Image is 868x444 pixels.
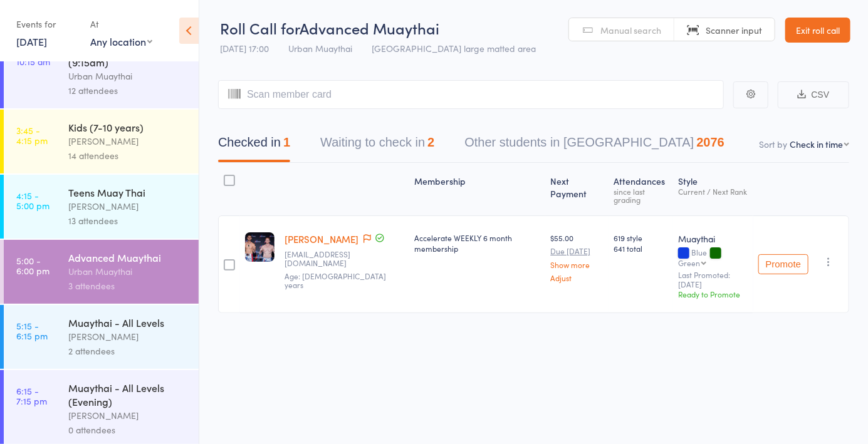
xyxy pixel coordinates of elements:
div: Events for [16,14,78,34]
a: 5:15 -6:15 pmMuaythai - All Levels[PERSON_NAME]2 attendees [4,305,199,369]
div: Advanced Muaythai [68,250,188,264]
div: Blue [678,248,748,267]
div: 13 attendees [68,214,188,228]
span: 619 style [614,232,668,243]
div: Membership [409,168,546,210]
div: 1 [283,135,290,149]
div: Next Payment [545,168,609,210]
div: Green [678,259,700,267]
span: Scanner input [706,24,762,36]
small: Last Promoted: [DATE] [678,271,748,289]
div: Muaythai - All Levels (Evening) [68,381,188,408]
div: since last grading [614,187,668,204]
button: Other students in [GEOGRAPHIC_DATA]2076 [464,129,724,162]
img: image1756901575.png [245,232,275,262]
span: Urban Muaythai [288,42,352,54]
input: Scan member card [218,80,724,109]
div: Kids (7-10 years) [68,120,188,134]
a: 9:15 -10:15 amMuaythai - All levels (9:15am)Urban Muaythai12 attendees [4,31,199,108]
div: Ready to Promote [678,289,748,299]
span: Age: [DEMOGRAPHIC_DATA] years [285,271,386,290]
a: [PERSON_NAME] [285,232,358,245]
time: 9:15 - 10:15 am [16,46,50,66]
button: Checked in1 [218,129,290,162]
div: 12 attendees [68,83,188,98]
small: alexandermilne73@gmail.com [285,250,404,268]
span: Manual search [600,24,661,36]
div: Muaythai - All Levels [68,316,188,329]
div: [PERSON_NAME] [68,134,188,148]
div: Current / Next Rank [678,187,748,195]
div: Urban Muaythai [68,69,188,83]
a: [DATE] [16,34,47,48]
button: Waiting to check in2 [320,129,434,162]
span: [DATE] 17:00 [220,42,269,54]
div: Any location [90,34,152,48]
div: [PERSON_NAME] [68,199,188,214]
time: 6:15 - 7:15 pm [16,386,47,406]
div: [PERSON_NAME] [68,329,188,344]
div: $55.00 [550,232,604,282]
label: Sort by [759,138,787,150]
a: Exit roll call [785,18,850,43]
span: [GEOGRAPHIC_DATA] large matted area [372,42,536,54]
button: Promote [758,254,808,274]
a: 3:45 -4:15 pmKids (7-10 years)[PERSON_NAME]14 attendees [4,110,199,173]
div: Atten­dances [609,168,673,210]
div: Accelerate WEEKLY 6 month membership [414,232,541,254]
span: Roll Call for [220,18,300,38]
div: Muaythai [678,232,748,245]
a: 4:15 -5:00 pmTeens Muay Thai[PERSON_NAME]13 attendees [4,175,199,239]
time: 3:45 - 4:15 pm [16,125,48,145]
a: Adjust [550,274,604,282]
div: 3 attendees [68,279,188,293]
div: 0 attendees [68,423,188,437]
button: CSV [778,81,849,108]
span: 641 total [614,243,668,254]
small: Due [DATE] [550,247,604,256]
div: [PERSON_NAME] [68,408,188,423]
a: Show more [550,261,604,269]
time: 5:15 - 6:15 pm [16,321,48,341]
div: 14 attendees [68,148,188,163]
div: 2 attendees [68,344,188,358]
div: 2 [427,135,434,149]
div: At [90,14,152,34]
div: Check in time [790,138,843,150]
div: Style [673,168,753,210]
div: Teens Muay Thai [68,185,188,199]
a: 5:00 -6:00 pmAdvanced MuaythaiUrban Muaythai3 attendees [4,240,199,304]
time: 5:00 - 6:00 pm [16,256,50,276]
div: 2076 [696,135,724,149]
span: Advanced Muaythai [300,18,439,38]
div: Urban Muaythai [68,264,188,279]
time: 4:15 - 5:00 pm [16,190,50,210]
